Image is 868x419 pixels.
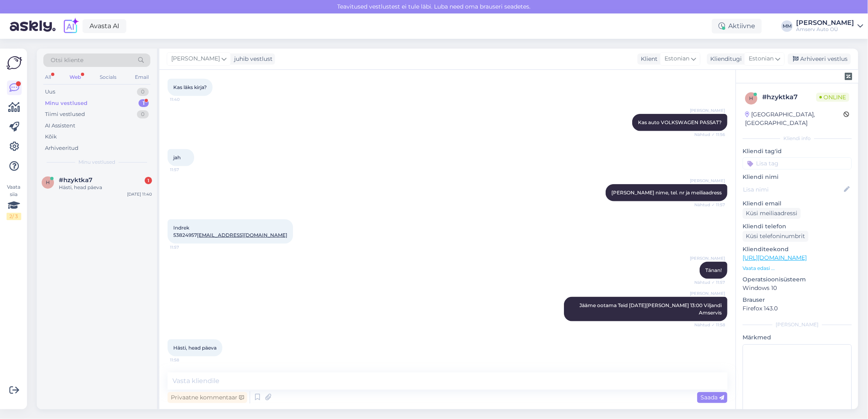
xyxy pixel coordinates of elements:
[137,110,149,118] div: 0
[690,290,725,296] span: [PERSON_NAME]
[139,99,149,107] div: 1
[745,110,843,127] div: [GEOGRAPHIC_DATA], [GEOGRAPHIC_DATA]
[788,53,851,65] div: Arhiveeri vestlus
[197,232,287,238] a: [EMAIL_ADDRESS][DOMAIN_NAME]
[749,95,753,101] span: h
[59,184,152,191] div: Hästi, head päeva
[705,267,722,273] span: Tänan!
[45,144,78,152] div: Arhiveeritud
[45,133,57,141] div: Kõik
[743,304,852,313] p: Firefox 143.0
[743,245,852,254] p: Klienditeekond
[694,131,725,138] span: Nähtud ✓ 11:56
[664,54,689,63] span: Estonian
[62,18,79,35] img: explore-ai
[170,96,201,103] span: 11:40
[231,55,273,63] div: juhib vestlust
[707,55,742,63] div: Klienditugi
[145,177,152,184] div: 1
[743,173,852,181] p: Kliendi nimi
[743,147,852,156] p: Kliendi tag'id
[694,202,725,208] span: Nähtud ✓ 11:57
[45,99,87,107] div: Minu vestlused
[43,72,53,82] div: All
[712,19,762,33] div: Aktiivne
[45,110,85,118] div: Tiimi vestlused
[845,73,852,80] img: zendesk
[7,183,21,220] div: Vaata siia
[743,296,852,304] p: Brauser
[743,135,852,142] div: Kliendi info
[137,88,149,96] div: 0
[98,72,118,82] div: Socials
[7,213,21,220] div: 2 / 3
[743,284,852,292] p: Windows 10
[638,119,722,125] span: Kas auto VOLKSWAGEN PASSAT?
[743,222,852,231] p: Kliendi telefon
[694,322,725,328] span: Nähtud ✓ 11:58
[83,19,126,33] a: Avasta AI
[127,191,152,197] div: [DATE] 11:40
[700,394,724,401] span: Saada
[743,185,842,194] input: Lisa nimi
[690,178,725,184] span: [PERSON_NAME]
[170,357,201,363] span: 11:58
[173,154,181,160] span: jah
[743,157,852,169] input: Lisa tag
[168,392,247,403] div: Privaatne kommentaar
[743,199,852,208] p: Kliendi email
[46,179,50,185] span: h
[51,56,83,65] span: Otsi kliente
[762,92,816,102] div: # hzyktka7
[694,279,725,285] span: Nähtud ✓ 11:57
[796,20,854,26] div: [PERSON_NAME]
[45,122,75,130] div: AI Assistent
[796,26,854,33] div: Amserv Auto OÜ
[638,55,658,63] div: Klient
[173,345,217,351] span: Hästi, head päeva
[611,189,722,196] span: [PERSON_NAME] nime, tel. nr ja meiliaadress
[796,20,863,33] a: [PERSON_NAME]Amserv Auto OÜ
[749,54,774,63] span: Estonian
[7,55,22,71] img: Askly Logo
[59,176,92,184] span: #hzyktka7
[743,333,852,342] p: Märkmed
[171,54,220,63] span: [PERSON_NAME]
[78,158,115,166] span: Minu vestlused
[690,107,725,114] span: [PERSON_NAME]
[743,265,852,272] p: Vaata edasi ...
[45,88,55,96] div: Uus
[170,167,201,173] span: 11:57
[173,84,207,90] span: Kas läks kirja?
[743,208,801,219] div: Küsi meiliaadressi
[743,275,852,284] p: Operatsioonisüsteem
[816,93,849,102] span: Online
[743,254,807,261] a: [URL][DOMAIN_NAME]
[579,302,723,316] span: Jääme ootama Teid [DATE][PERSON_NAME] 13:00 Viljandi Amservis
[133,72,150,82] div: Email
[781,20,793,32] div: MM
[170,244,201,250] span: 11:57
[68,72,83,82] div: Web
[173,225,287,238] span: Indrek 53824957
[690,255,725,261] span: [PERSON_NAME]
[743,231,808,242] div: Küsi telefoninumbrit
[743,321,852,328] div: [PERSON_NAME]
